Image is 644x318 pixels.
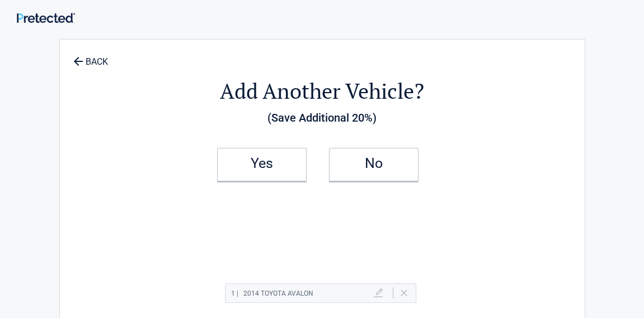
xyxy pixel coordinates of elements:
[231,290,238,297] span: 1 |
[121,108,523,127] h3: (Save Additional 20%)
[17,13,75,23] img: Main Logo
[121,77,523,105] h2: Add Another Vehicle?
[341,160,407,167] h2: No
[71,47,110,66] a: BACK
[231,287,313,301] h2: 2014 TOYOTA AVALON
[401,290,407,296] a: Delete
[229,160,295,167] h2: Yes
